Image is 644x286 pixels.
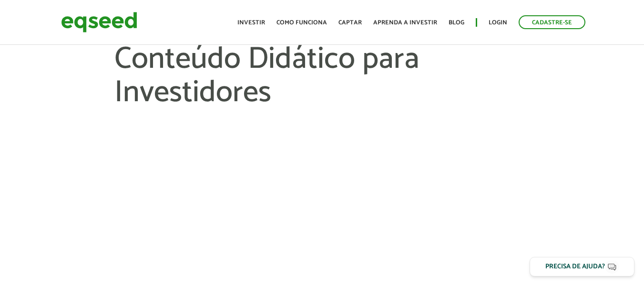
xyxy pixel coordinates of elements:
a: Login [489,20,507,26]
a: Captar [338,20,362,26]
a: Aprenda a investir [373,20,437,26]
a: Blog [449,20,464,26]
a: Como funciona [276,20,327,26]
a: Investir [237,20,265,26]
h1: Conteúdo Didático para Investidores [114,43,530,139]
a: Cadastre-se [519,15,585,29]
img: EqSeed [61,10,137,35]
